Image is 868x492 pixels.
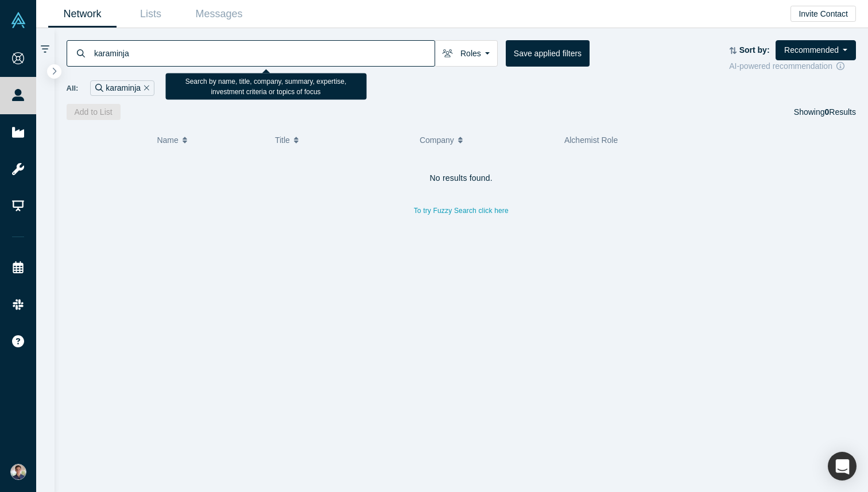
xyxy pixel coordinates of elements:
button: Recommended [776,40,856,60]
button: Name [157,128,263,152]
span: Results [825,107,856,117]
div: AI-powered recommendation [729,60,856,72]
input: Search by name, title, company, summary, expertise, investment criteria or topics of focus [93,40,435,67]
a: Messages [185,1,253,28]
div: karaminja [90,80,154,96]
button: Remove Filter [141,82,149,95]
a: Lists [117,1,185,28]
span: All: [67,83,79,94]
img: Andres Meiners's Account [10,464,26,480]
span: Alchemist Role [564,135,618,145]
button: Title [275,128,408,152]
span: Company [420,128,454,152]
button: Roles [435,40,498,67]
button: Add to List [67,104,121,120]
button: Company [420,128,552,152]
img: Alchemist Vault Logo [10,12,26,28]
span: Name [157,128,178,152]
a: Network [48,1,117,28]
h4: No results found. [67,173,857,183]
button: Save applied filters [506,40,590,67]
span: Title [275,128,290,152]
button: Invite Contact [790,6,856,22]
strong: Sort by: [739,45,770,55]
strong: 0 [825,107,830,117]
button: To try Fuzzy Search click here [406,203,517,218]
div: Showing [794,104,856,120]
